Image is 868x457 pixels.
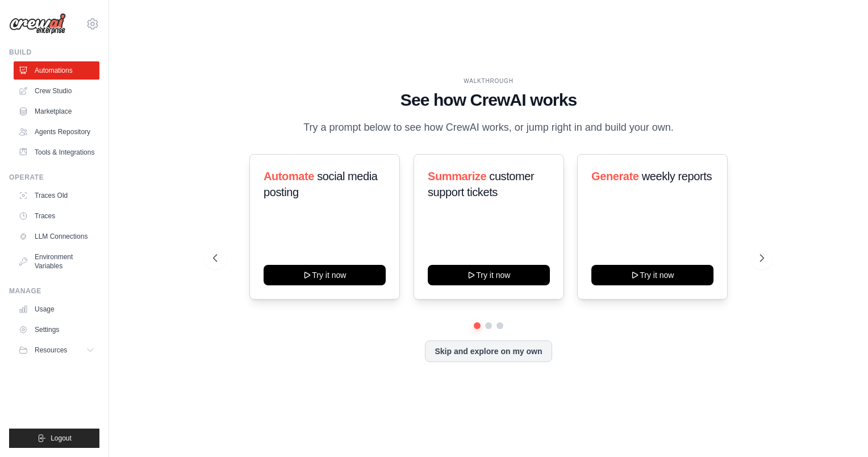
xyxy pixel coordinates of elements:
[213,90,764,110] h1: See how CrewAI works
[642,170,712,182] span: weekly reports
[9,286,99,296] div: Manage
[9,48,99,57] div: Build
[591,265,713,285] button: Try it now
[51,434,72,443] span: Logout
[428,170,534,198] span: customer support tickets
[213,77,764,85] div: WALKTHROUGH
[264,170,378,198] span: social media posting
[9,173,99,182] div: Operate
[425,340,552,362] button: Skip and explore on my own
[9,429,99,448] button: Logout
[14,82,99,100] a: Crew Studio
[14,248,99,275] a: Environment Variables
[14,300,99,318] a: Usage
[264,170,314,182] span: Automate
[428,170,486,182] span: Summarize
[14,321,99,339] a: Settings
[591,170,639,182] span: Generate
[14,123,99,141] a: Agents Repository
[264,265,386,285] button: Try it now
[14,227,99,246] a: LLM Connections
[14,143,99,161] a: Tools & Integrations
[298,119,679,136] p: Try a prompt below to see how CrewAI works, or jump right in and build your own.
[14,207,99,225] a: Traces
[14,61,99,80] a: Automations
[9,13,66,35] img: Logo
[14,186,99,205] a: Traces Old
[35,346,67,355] span: Resources
[14,102,99,121] a: Marketplace
[14,341,99,359] button: Resources
[428,265,550,285] button: Try it now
